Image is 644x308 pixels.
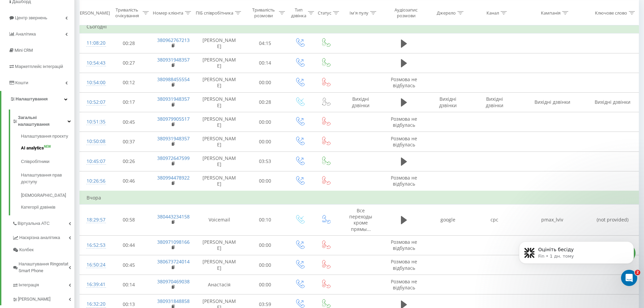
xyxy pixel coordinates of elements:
[518,92,587,112] td: Вихідні дзвінки
[87,37,100,50] div: 11:08:20
[153,10,183,16] div: Номер клієнта
[87,258,100,271] div: 16:50:24
[243,205,287,236] td: 00:10
[635,270,640,275] span: 2
[15,15,47,20] span: Центр звернень
[21,158,49,165] span: Співробітники
[157,96,190,102] a: 380931948357
[595,10,627,16] div: Ключове слово
[509,227,644,290] iframe: Intercom notifications повідомлення
[12,244,74,256] a: Колбек
[87,213,100,227] div: 18:29:57
[19,246,33,253] span: Колбек
[471,205,518,236] td: cpc
[21,145,44,151] span: AI analytics
[195,92,243,112] td: [PERSON_NAME]
[107,255,150,275] td: 00:45
[107,235,150,255] td: 00:44
[107,171,150,191] td: 00:46
[12,256,74,277] a: Налаштування Ringostat Smart Phone
[195,53,243,73] td: [PERSON_NAME]
[318,10,331,16] div: Статус
[243,275,287,294] td: 00:00
[243,33,287,53] td: 04:15
[19,261,69,274] span: Налаштування Ringostat Smart Phone
[196,10,233,16] div: ПІБ співробітника
[195,73,243,92] td: [PERSON_NAME]
[157,76,190,82] a: 380988455554
[15,64,63,69] span: Маркетплейс інтеграцій
[243,235,287,255] td: 00:00
[18,296,50,303] span: [PERSON_NAME]
[350,10,368,16] div: Ім'я пулу
[107,53,150,73] td: 00:27
[16,31,36,37] span: Аналiтика
[195,171,243,191] td: [PERSON_NAME]
[157,37,190,43] a: 380962767213
[107,33,150,53] td: 00:28
[19,282,39,288] span: Інтеграція
[243,53,287,73] td: 00:14
[21,192,66,199] span: [DEMOGRAPHIC_DATA]
[107,112,150,132] td: 00:45
[21,141,74,155] a: AI analyticsNEW
[195,205,243,236] td: Voicemail
[12,277,74,291] a: Інтеграція
[157,278,190,285] a: 380970469038
[87,239,100,252] div: 16:52:53
[107,73,150,92] td: 00:12
[113,7,141,19] div: Тривалість очікування
[157,135,190,142] a: 380931948357
[87,76,100,89] div: 10:54:00
[157,174,190,181] a: 380994478922
[195,33,243,53] td: [PERSON_NAME]
[87,174,100,188] div: 10:26:56
[249,7,277,19] div: Тривалість розмови
[243,112,287,132] td: 00:00
[391,278,417,291] span: Розмова не відбулась
[18,114,68,128] span: Загальні налаштування
[291,7,306,19] div: Тип дзвінка
[391,135,417,148] span: Розмова не відбулась
[621,270,637,286] iframe: Intercom live chat
[12,110,74,131] a: Загальні налаштування
[195,255,243,275] td: [PERSON_NAME]
[87,135,100,148] div: 10:50:08
[87,115,100,128] div: 10:51:35
[157,56,190,63] a: 380931948357
[107,205,150,236] td: 00:58
[157,258,190,265] a: 380673724014
[157,298,190,304] a: 380931848858
[12,230,74,244] a: Наскрізна аналітика
[80,191,639,205] td: Вчора
[21,168,74,189] a: Налаштування прав доступу
[195,275,243,294] td: Анастасія
[338,92,383,112] td: Вихідні дзвінки
[157,213,190,220] a: 380443234158
[425,205,471,236] td: google
[195,151,243,171] td: [PERSON_NAME]
[87,155,100,168] div: 10:45:07
[471,92,518,112] td: Вихідні дзвінки
[349,207,372,232] span: Все переходы кроме прямы...
[12,215,74,230] a: Віртуальна АТС
[19,234,60,241] span: Наскрізна аналітика
[18,220,50,227] span: Віртуальна АТС
[16,96,48,101] span: Налаштування
[87,56,100,70] div: 10:54:43
[541,10,560,16] div: Кампанія
[243,151,287,171] td: 03:53
[21,133,74,141] a: Налаштування проєкту
[76,10,110,16] div: [PERSON_NAME]
[157,155,190,161] a: 380972647599
[243,255,287,275] td: 00:00
[87,278,100,291] div: 16:39:41
[15,80,28,85] span: Кошти
[391,76,417,89] span: Розмова не відбулась
[243,92,287,112] td: 00:28
[391,174,417,187] span: Розмова не відбулась
[21,133,68,140] span: Налаштування проєкту
[391,258,417,271] span: Розмова не відбулась
[21,204,55,211] span: Категорії дзвінків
